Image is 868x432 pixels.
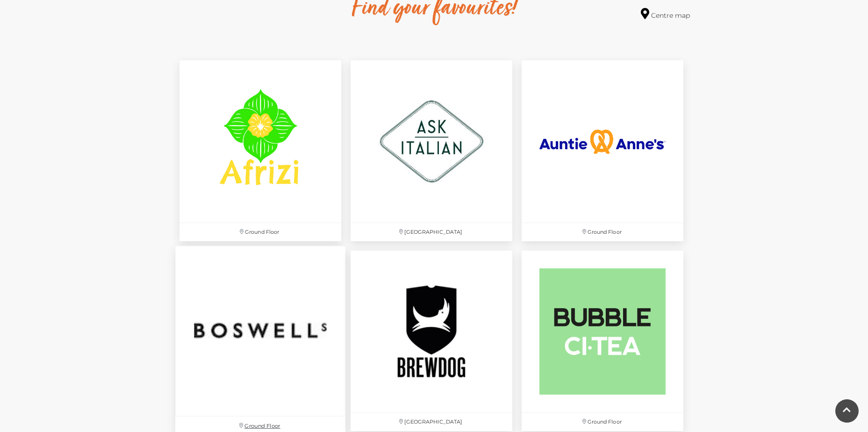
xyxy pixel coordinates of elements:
p: [GEOGRAPHIC_DATA] [351,413,512,431]
a: [GEOGRAPHIC_DATA] [346,56,517,245]
a: Ground Floor [175,56,346,245]
a: Ground Floor [517,56,688,245]
a: Centre map [641,8,690,21]
p: Ground Floor [179,223,341,241]
p: [GEOGRAPHIC_DATA] [351,223,512,241]
p: Ground Floor [522,223,683,241]
p: Ground Floor [522,413,683,431]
